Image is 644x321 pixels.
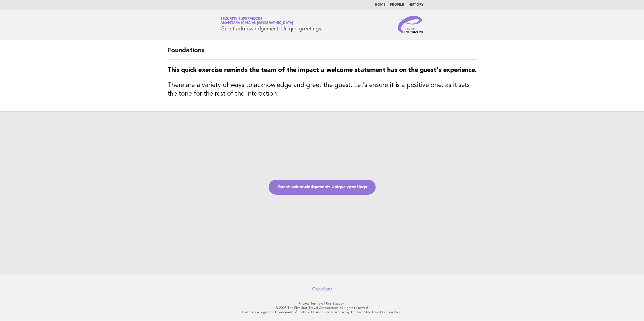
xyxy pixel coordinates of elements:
[333,302,346,305] a: Support
[157,310,487,314] p: Forbes is a registered trademark of Forbes LLC used under license by The Five Star Travel Corpora...
[220,17,293,25] a: Security SupervisorsAnantara Mina al [GEOGRAPHIC_DATA]
[390,3,404,6] a: Profile
[157,306,487,310] p: © 2025 The Five Star Travel Corporation. All rights reserved.
[310,302,332,305] a: Terms of Use
[220,18,321,32] h1: Guest acknowledgement: Unique greetings
[299,302,309,305] a: Privacy
[168,46,477,60] h2: Foundations
[168,81,477,98] h3: There are a variety of ways to acknowledge and greet the guest. Let's ensure it is a positive one...
[375,3,386,6] a: Home
[157,301,487,306] p: · ·
[220,22,293,25] span: Anantara Mina al [GEOGRAPHIC_DATA]
[408,3,424,6] a: History
[312,286,332,292] a: Questions
[398,16,424,33] img: Service Energizers
[168,67,477,74] strong: This quick exercise reminds the team of the impact a welcome statement has on the guest's experie...
[269,180,376,195] a: Guest acknowledgement: Unique greetings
